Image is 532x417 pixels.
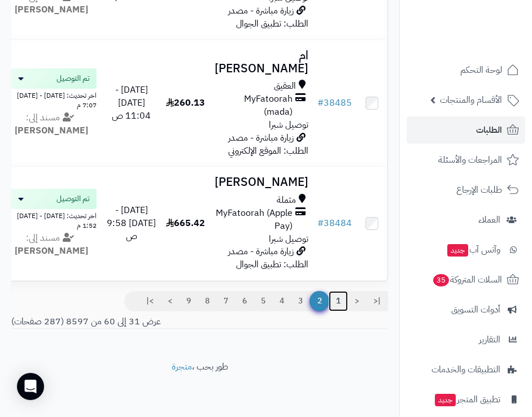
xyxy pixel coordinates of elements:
a: > [160,291,180,311]
a: 9 [179,291,198,311]
strong: [PERSON_NAME] [15,244,88,258]
span: الأقسام والمنتجات [440,92,502,108]
a: |< [366,291,388,311]
span: وآتس آب [446,242,500,258]
a: متجرة [172,360,192,373]
a: السلات المتروكة35 [407,266,525,293]
a: 7 [216,291,236,311]
span: توصيل شبرا [269,118,308,132]
span: MyFatoorah (mada) [215,93,293,119]
a: #38484 [317,216,352,230]
a: التقارير [407,326,525,353]
span: العملاء [478,212,500,228]
span: # [317,96,324,110]
span: الطلبات [476,122,502,138]
a: #38485 [317,96,352,110]
span: 2 [309,291,329,311]
h3: [PERSON_NAME] [215,176,308,189]
span: المراجعات والأسئلة [438,152,502,168]
span: التقارير [479,332,500,347]
div: عرض 31 إلى 60 من 8597 (287 صفحات) [3,315,396,328]
span: زيارة مباشرة - مصدر الطلب: الموقع الإلكتروني [228,131,308,158]
a: لوحة التحكم [407,57,525,84]
span: التطبيقات والخدمات [431,362,500,377]
a: وآتس آبجديد [407,236,525,263]
a: طلبات الإرجاع [407,176,525,203]
a: المراجعات والأسئلة [407,146,525,173]
a: < [347,291,367,311]
div: اخر تحديث: [DATE] - [DATE] 1:52 م [6,209,97,231]
span: زيارة مباشرة - مصدر الطلب: تطبيق الجوال [228,4,308,31]
div: اخر تحديث: [DATE] - [DATE] 7:07 م [6,89,97,110]
span: # [317,216,324,230]
span: توصيل شبرا [269,232,308,246]
span: تطبيق المتجر [434,392,500,407]
a: 4 [272,291,291,311]
a: 3 [291,291,310,311]
span: MyFatoorah (Apple Pay) [215,207,293,233]
a: التطبيقات والخدمات [407,356,525,383]
span: أدوات التسويق [451,302,500,318]
a: 5 [254,291,273,311]
span: [DATE] - [DATE] 9:58 ص [107,203,156,243]
a: العملاء [407,206,525,233]
span: 260.13 [166,96,205,110]
a: تطبيق المتجرجديد [407,386,525,413]
img: logo-2.png [455,20,521,44]
a: >| [139,291,161,311]
a: أدوات التسويق [407,296,525,323]
div: Open Intercom Messenger [17,373,44,400]
strong: [PERSON_NAME] [15,3,88,16]
span: 35 [433,273,450,286]
span: العقيق [274,80,296,93]
h3: ام [PERSON_NAME] [215,49,308,75]
span: زيارة مباشرة - مصدر الطلب: تطبيق الجوال [228,245,308,271]
span: 665.42 [166,216,205,230]
span: طلبات الإرجاع [456,182,502,198]
a: 6 [235,291,254,311]
a: 8 [198,291,217,311]
span: لوحة التحكم [460,62,502,78]
a: الطلبات [407,116,525,144]
a: 1 [329,291,348,311]
span: جديد [435,394,456,406]
span: [DATE] - [DATE] 11:04 ص [112,83,151,123]
span: السلات المتروكة [432,272,502,288]
span: مثملة [277,194,296,207]
span: تم التوصيل [56,73,90,84]
span: جديد [447,244,468,257]
span: تم التوصيل [56,193,90,205]
strong: [PERSON_NAME] [15,124,88,137]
